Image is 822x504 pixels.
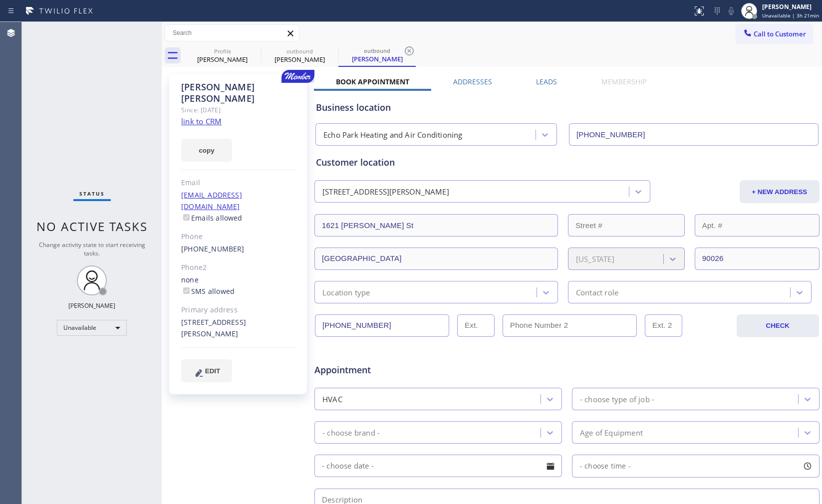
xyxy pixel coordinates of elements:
[315,314,449,337] input: Phone Number
[262,47,337,55] div: outbound
[181,213,243,223] label: Emails allowed
[185,44,260,67] div: Nancy Dubinsky
[181,304,295,316] div: Primary address
[165,25,299,41] input: Search
[569,123,819,146] input: Phone Number
[181,177,295,189] div: Email
[181,231,295,243] div: Phone
[181,139,232,162] button: copy
[737,314,819,337] button: CHECK
[457,314,495,337] input: Ext.
[323,129,463,141] div: Echo Park Heating and Air Conditioning
[185,55,260,64] div: [PERSON_NAME]
[724,4,738,18] button: Mute
[322,286,370,298] div: Location type
[695,248,820,270] input: ZIP
[453,77,492,86] label: Addresses
[322,393,342,405] div: HVAC
[339,44,415,66] div: Nancy Dubinsky
[576,286,618,298] div: Contact role
[322,427,380,438] div: - choose brand -
[754,29,806,38] span: Call to Customer
[181,116,222,126] a: link to CRM
[262,44,337,67] div: Nancy Dubinsky
[185,47,260,55] div: Profile
[645,314,682,337] input: Ext. 2
[181,262,295,273] div: Phone2
[336,77,409,86] label: Book Appointment
[181,81,295,104] div: [PERSON_NAME] [PERSON_NAME]
[568,214,685,237] input: Street #
[580,461,631,471] span: - choose time -
[601,77,646,86] label: Membership
[314,214,558,237] input: Address
[740,180,820,203] button: + NEW ADDRESS
[322,186,449,198] div: [STREET_ADDRESS][PERSON_NAME]
[183,214,190,221] input: Emails allowed
[181,274,295,297] div: none
[503,314,637,337] input: Phone Number 2
[339,54,415,63] div: [PERSON_NAME]
[262,55,337,64] div: [PERSON_NAME]
[316,156,818,169] div: Customer location
[762,12,819,19] span: Unavailable | 3h 21min
[68,301,115,310] div: [PERSON_NAME]
[314,363,482,377] span: Appointment
[314,455,562,477] input: - choose date -
[762,2,819,11] div: [PERSON_NAME]
[181,104,295,116] div: Since: [DATE]
[205,367,220,375] span: EDIT
[181,244,245,253] a: [PHONE_NUMBER]
[39,241,145,257] span: Change activity state to start receiving tasks.
[181,359,232,382] button: EDIT
[314,248,558,270] input: City
[181,190,242,211] a: [EMAIL_ADDRESS][DOMAIN_NAME]
[339,47,415,54] div: outbound
[536,77,557,86] label: Leads
[181,286,235,296] label: SMS allowed
[36,218,148,235] span: No active tasks
[580,393,654,405] div: - choose type of job -
[183,287,190,294] input: SMS allowed
[736,24,813,43] button: Call to Customer
[695,214,820,237] input: Apt. #
[580,427,643,438] div: Age of Equipment
[57,320,127,336] div: Unavailable
[316,101,818,114] div: Business location
[181,317,295,340] div: [STREET_ADDRESS][PERSON_NAME]
[79,190,105,197] span: Status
